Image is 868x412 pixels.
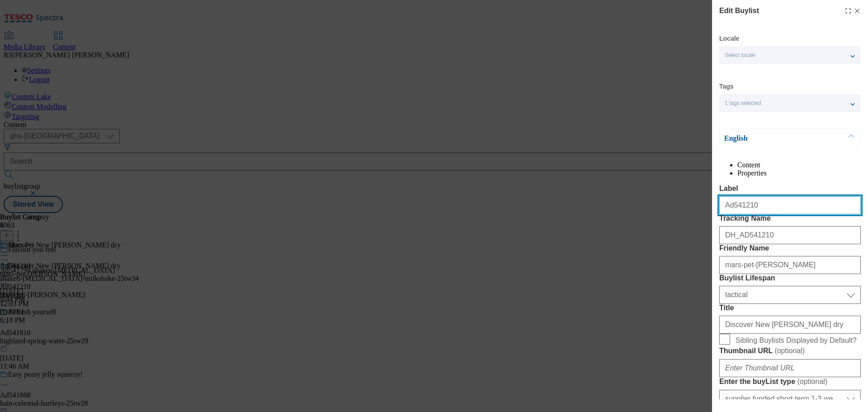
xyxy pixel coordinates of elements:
[719,226,861,244] input: Enter Tracking Name
[719,185,861,193] label: Label
[737,169,861,177] li: Properties
[719,84,734,89] label: Tags
[719,304,861,312] label: Title
[724,134,819,143] p: English
[719,346,861,355] label: Thumbnail URL
[737,161,861,169] li: Content
[719,196,861,214] input: Enter Label
[774,347,805,355] span: ( optional )
[719,274,861,282] label: Buylist Lifespan
[797,378,827,385] span: ( optional )
[719,94,860,112] button: 1 tags selected
[719,244,861,252] label: Friendly Name
[725,100,761,107] span: 1 tags selected
[719,5,759,16] h4: Edit Buylist
[719,359,861,377] input: Enter Thumbnail URL
[719,377,861,386] label: Enter the buyList type
[719,316,861,334] input: Enter Title
[725,52,755,59] span: Select locale
[736,336,857,345] span: Sibling Buylists Displayed by Default?
[719,46,860,64] button: Select locale
[719,214,861,223] label: Tracking Name
[719,256,861,274] input: Enter Friendly Name
[719,36,739,41] label: Locale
